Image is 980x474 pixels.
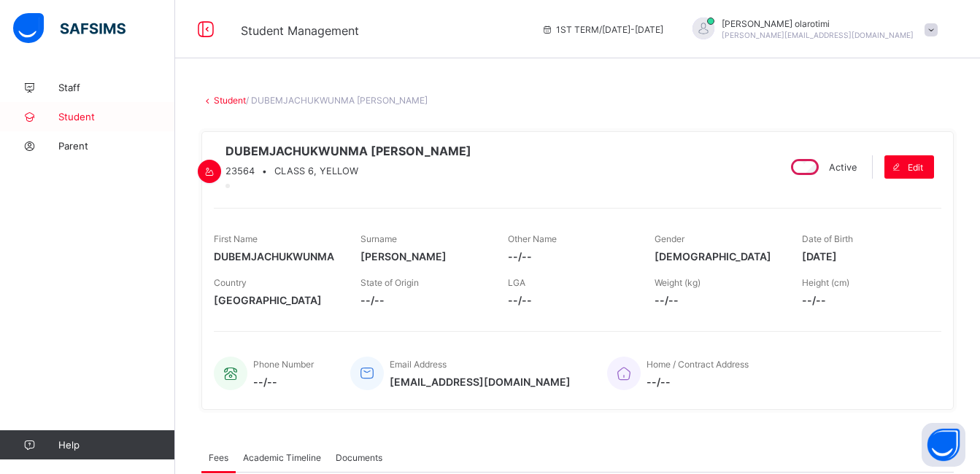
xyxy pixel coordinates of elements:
span: --/-- [647,376,749,388]
span: Student Management [241,23,359,38]
span: DUBEMJACHUKWUNMA [214,250,339,263]
span: 23564 [225,166,255,176]
span: Student [58,111,175,123]
span: [DATE] [802,250,927,263]
span: Edit [908,162,923,173]
span: --/-- [802,294,927,306]
span: --/-- [253,376,314,388]
span: [GEOGRAPHIC_DATA] [214,294,339,306]
div: • [225,166,471,176]
span: State of Origin [360,277,419,288]
span: Gender [655,233,684,244]
span: Fees [209,452,228,463]
div: Christine olarotimi [678,18,945,42]
button: Open asap [922,423,965,467]
span: [PERSON_NAME] [360,250,485,263]
span: Height (cm) [802,277,849,288]
span: [PERSON_NAME] olarotimi [722,18,914,29]
span: CLASS 6, YELLOW [274,166,358,176]
span: [EMAIL_ADDRESS][DOMAIN_NAME] [390,376,571,388]
span: Weight (kg) [655,277,701,288]
a: Student [214,95,246,106]
span: Email Address [390,359,447,370]
span: Date of Birth [802,233,853,244]
span: session/term information [541,24,663,35]
span: Other Name [508,233,557,244]
span: Help [58,439,174,451]
span: Active [829,162,857,173]
span: DUBEMJACHUKWUNMA [PERSON_NAME] [225,144,471,158]
span: Home / Contract Address [647,359,749,370]
span: --/-- [655,294,779,306]
span: First Name [214,233,258,244]
span: / DUBEMJACHUKWUNMA [PERSON_NAME] [246,95,428,106]
span: --/-- [360,294,485,306]
span: [DEMOGRAPHIC_DATA] [655,250,779,263]
span: Country [214,277,247,288]
img: safsims [13,13,126,44]
span: Academic Timeline [243,452,321,463]
span: Phone Number [253,359,314,370]
span: Surname [360,233,397,244]
span: Staff [58,82,175,93]
span: LGA [508,277,525,288]
span: Documents [336,452,382,463]
span: [PERSON_NAME][EMAIL_ADDRESS][DOMAIN_NAME] [722,31,914,39]
span: --/-- [508,250,633,263]
span: --/-- [508,294,633,306]
span: Parent [58,140,175,152]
